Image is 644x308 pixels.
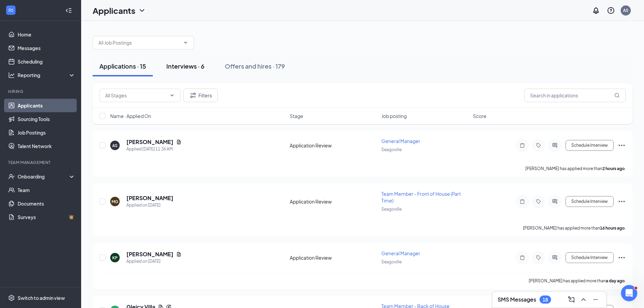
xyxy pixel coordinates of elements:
span: General Manager [381,250,420,256]
button: Schedule Interview [566,140,614,151]
span: Job posting [381,113,407,119]
button: Schedule Interview [566,196,614,207]
div: AS [112,143,118,148]
svg: Notifications [592,6,600,15]
svg: QuestionInfo [607,6,615,15]
div: 18 [543,297,548,303]
a: Messages [18,41,75,55]
div: Switch to admin view [18,294,65,301]
svg: ChevronDown [169,93,175,98]
span: Score [473,113,486,119]
b: a day ago [606,278,625,283]
svg: ActiveChat [551,255,559,260]
span: Seagoville [381,147,402,152]
h1: Applicants [93,5,135,16]
svg: ChevronDown [138,6,146,15]
svg: ComposeMessage [567,295,575,304]
svg: Document [176,139,182,145]
span: Team Member - Front of House (Part Time) [381,191,461,204]
svg: Note [518,255,526,260]
p: [PERSON_NAME] has applied more than . [523,225,626,231]
b: 16 hours ago [600,226,625,231]
h5: [PERSON_NAME] [126,138,173,146]
h5: [PERSON_NAME] [126,194,173,202]
span: General Manager [381,138,420,144]
svg: Ellipses [618,254,626,262]
svg: Note [518,199,526,204]
div: Interviews · 6 [166,62,205,70]
svg: ActiveChat [551,199,559,204]
input: Search in applications [524,89,626,102]
span: Seagoville [381,259,402,264]
b: 2 hours ago [602,166,625,171]
iframe: Intercom live chat [621,285,637,301]
h5: [PERSON_NAME] [126,251,173,258]
svg: Analysis [8,72,15,78]
span: Seagoville [381,207,402,212]
a: SurveysCrown [18,210,75,224]
svg: ActiveChat [551,143,559,148]
div: AS [623,7,628,13]
input: All Stages [105,92,167,99]
svg: Minimize [592,295,600,304]
svg: ChevronDown [183,40,188,45]
div: MG [112,199,118,205]
svg: Tag [534,199,543,204]
svg: MagnifyingGlass [614,93,620,98]
div: Application Review [290,142,377,149]
div: Applied [DATE] 11:36 AM [126,146,182,152]
svg: ChevronUp [579,295,588,304]
div: Onboarding [18,173,70,180]
svg: UserCheck [8,173,15,180]
p: [PERSON_NAME] has applied more than . [529,278,626,284]
h3: SMS Messages [498,296,536,303]
svg: Note [518,143,526,148]
a: Talent Network [18,139,75,153]
button: ComposeMessage [566,294,577,305]
a: Team [18,183,75,197]
a: Scheduling [18,55,75,68]
a: Applicants [18,99,75,112]
div: Hiring [8,89,74,94]
a: Job Postings [18,126,75,139]
svg: Tag [534,143,543,148]
a: Sourcing Tools [18,112,75,126]
svg: WorkstreamLogo [7,7,14,14]
svg: Tag [534,255,543,260]
button: Minimize [590,294,601,305]
svg: Ellipses [618,197,626,206]
svg: Collapse [65,7,72,14]
input: All Job Postings [98,39,180,46]
button: Schedule Interview [566,252,614,263]
button: Filter Filters [183,89,218,102]
svg: Ellipses [618,141,626,149]
div: Application Review [290,254,377,261]
div: Application Review [290,198,377,205]
div: KP [112,255,118,261]
p: [PERSON_NAME] has applied more than . [525,166,626,171]
span: Stage [290,113,303,119]
svg: Settings [8,294,15,301]
div: Offers and hires · 179 [225,62,285,70]
svg: Document [176,252,182,257]
div: Applied on [DATE] [126,202,173,209]
a: Home [18,28,75,41]
a: Documents [18,197,75,210]
div: Team Management [8,160,74,165]
button: ChevronUp [578,294,589,305]
svg: Filter [189,91,197,99]
span: Name · Applied On [110,113,151,119]
div: Applied on [DATE] [126,258,182,265]
div: Reporting [18,72,76,78]
div: Applications · 15 [99,62,146,70]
